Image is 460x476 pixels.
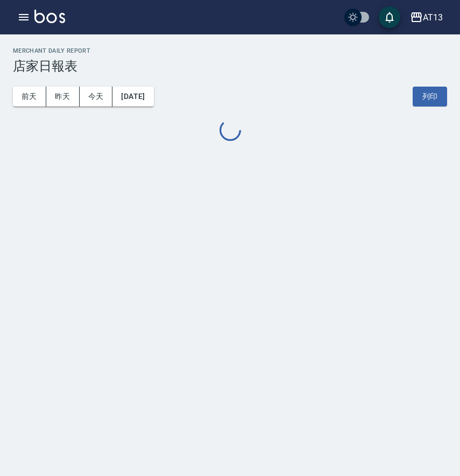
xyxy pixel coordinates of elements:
h3: 店家日報表 [13,59,447,74]
button: 前天 [13,87,46,106]
button: 列印 [413,87,447,106]
button: [DATE] [112,87,153,106]
div: AT13 [423,11,443,24]
button: AT13 [406,6,447,29]
button: 昨天 [46,87,80,106]
button: 今天 [80,87,113,106]
button: save [379,6,400,28]
img: Logo [34,10,65,23]
h2: Merchant Daily Report [13,47,447,54]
